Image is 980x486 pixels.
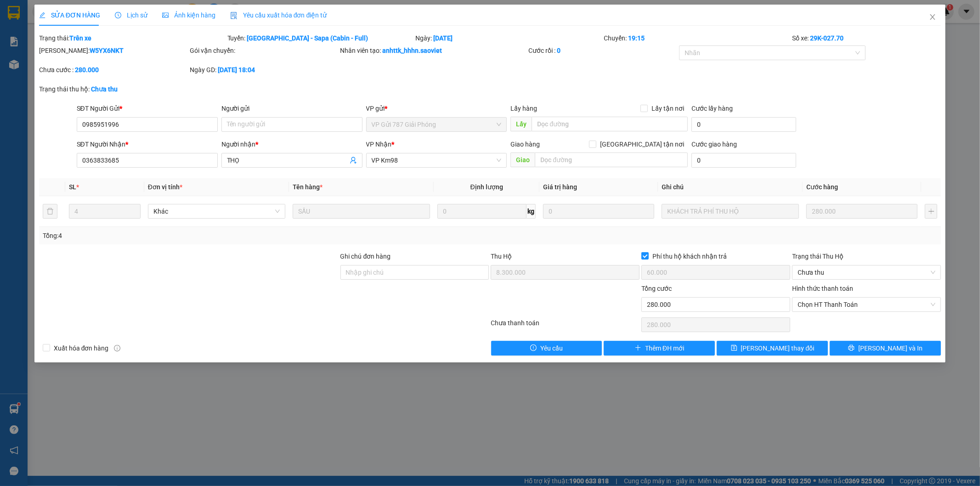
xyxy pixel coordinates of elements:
[162,11,215,19] span: Ảnh kiện hàng
[415,33,603,43] div: Ngày:
[90,47,124,54] b: W5YX6NKT
[731,345,737,352] span: save
[490,318,641,334] div: Chưa thanh toán
[925,204,937,219] button: plus
[717,341,828,356] button: save[PERSON_NAME] thay đổi
[662,204,799,219] input: Ghi Chú
[791,33,942,43] div: Số xe:
[190,65,339,75] div: Ngày GD:
[115,11,147,19] span: Lịch sử
[43,231,378,241] div: Tổng: 4
[798,298,935,311] span: Chọn HT Thanh Toán
[434,34,453,42] b: [DATE]
[929,13,936,21] span: close
[340,45,527,56] div: Nhân viên tạo:
[50,343,113,353] span: Xuất hóa đơn hàng
[340,253,391,260] label: Ghi chú đơn hàng
[491,253,512,260] span: Thu Hộ
[77,139,218,149] div: SĐT Người Nhận
[230,11,327,19] span: Yêu cầu xuất hóa đơn điện tử
[532,117,688,131] input: Dọc đường
[227,33,415,43] div: Tuyến:
[691,117,796,132] input: Cước lấy hàng
[530,345,537,352] span: exclamation-circle
[39,12,45,18] span: edit
[43,204,57,219] button: delete
[91,85,118,93] b: Chưa thu
[806,204,918,219] input: 0
[69,34,91,42] b: Trên xe
[649,251,731,261] span: Phí thu hộ khách nhận trả
[691,141,737,148] label: Cước giao hàng
[658,178,803,196] th: Ghi chú
[741,343,815,353] span: [PERSON_NAME] thay đổi
[293,204,430,219] input: VD: Bàn, Ghế
[603,33,791,43] div: Chuyến:
[535,153,688,167] input: Dọc đường
[810,34,844,42] b: 29K-027.70
[372,118,502,131] span: VP Gửi 787 Giải Phóng
[858,343,923,353] span: [PERSON_NAME] và In
[114,345,120,351] span: info-circle
[528,45,677,56] div: Cước rồi :
[470,183,503,191] span: Định lượng
[920,5,946,30] button: Close
[691,153,796,168] input: Cước giao hàng
[340,265,489,280] input: Ghi chú đơn hàng
[635,345,641,352] span: plus
[38,33,227,43] div: Trạng thái:
[527,204,536,219] span: kg
[510,153,535,167] span: Giao
[39,11,100,19] span: SỬA ĐƠN HÀNG
[230,12,238,19] img: icon
[350,157,357,164] span: user-add
[848,345,855,352] span: printer
[366,141,392,148] span: VP Nhận
[596,139,688,149] span: [GEOGRAPHIC_DATA] tận nơi
[247,34,368,42] b: [GEOGRAPHIC_DATA] - Sapa (Cabin - Full)
[39,84,226,94] div: Trạng thái thu hộ:
[148,183,182,191] span: Đơn vị tính
[491,341,602,356] button: exclamation-circleYêu cầu
[510,141,540,148] span: Giao hàng
[648,103,688,113] span: Lấy tận nơi
[798,266,935,279] span: Chưa thu
[383,47,442,54] b: anhttk_hhhn.saoviet
[830,341,941,356] button: printer[PERSON_NAME] và In
[39,65,188,75] div: Chưa cước :
[806,183,838,191] span: Cước hàng
[543,204,654,219] input: 0
[115,12,121,18] span: clock-circle
[75,66,99,73] b: 280.000
[540,343,563,353] span: Yêu cầu
[366,103,507,113] div: VP gửi
[792,285,853,292] label: Hình thức thanh toán
[39,45,188,56] div: [PERSON_NAME]:
[628,34,645,42] b: 19:15
[77,103,218,113] div: SĐT Người Gửi
[190,45,339,56] div: Gói vận chuyển:
[153,204,280,218] span: Khác
[691,105,733,112] label: Cước lấy hàng
[604,341,715,356] button: plusThêm ĐH mới
[510,117,532,131] span: Lấy
[221,139,363,149] div: Người nhận
[645,343,684,353] span: Thêm ĐH mới
[641,285,672,292] span: Tổng cước
[162,12,169,18] span: picture
[293,183,323,191] span: Tên hàng
[221,103,363,113] div: Người gửi
[543,183,577,191] span: Giá trị hàng
[372,153,502,167] span: VP Km98
[792,251,941,261] div: Trạng thái Thu Hộ
[557,47,561,54] b: 0
[218,66,255,73] b: [DATE] 18:04
[69,183,76,191] span: SL
[510,105,537,112] span: Lấy hàng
